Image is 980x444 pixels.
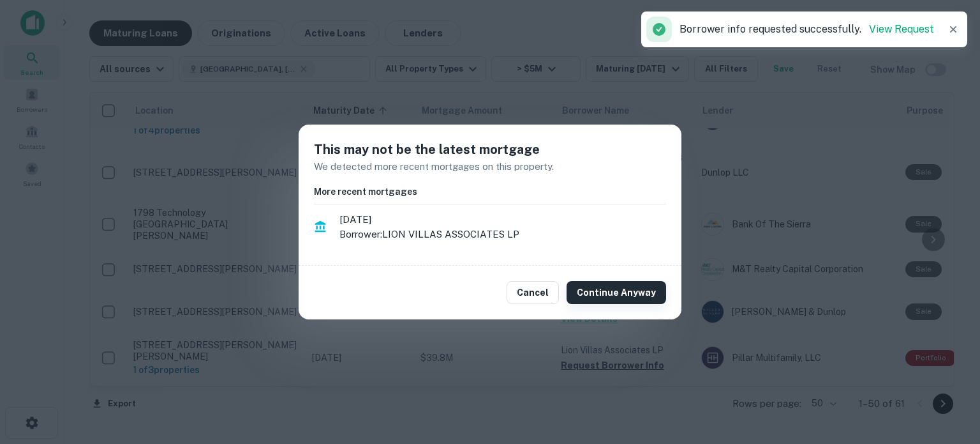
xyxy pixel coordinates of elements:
[339,227,666,242] p: Borrower: LION VILLAS ASSOCIATES LP
[507,281,559,304] button: Cancel
[314,140,666,159] h5: This may not be the latest mortgage
[314,159,666,174] p: We detected more recent mortgages on this property.
[567,281,666,304] button: Continue Anyway
[314,185,666,199] h6: More recent mortgages
[869,23,934,35] a: View Request
[679,22,934,37] p: Borrower info requested successfully.
[916,301,980,362] iframe: Chat Widget
[339,212,666,227] span: [DATE]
